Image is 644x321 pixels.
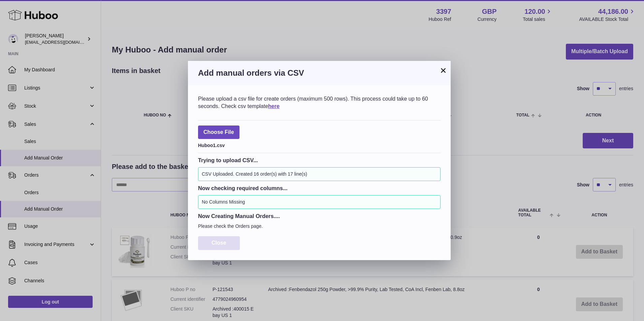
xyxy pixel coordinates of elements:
div: Please upload a csv file for create orders (maximum 500 rows). This process could take up to 60 s... [198,95,441,110]
div: CSV Uploaded. Created 16 order(s) with 17 line(s) [198,167,441,181]
button: Close [198,236,240,250]
h3: Trying to upload CSV... [198,156,441,164]
span: Close [212,240,226,246]
p: Please check the Orders page. [198,223,441,229]
div: No Columns Missing [198,195,441,209]
h3: Now Creating Manual Orders.... [198,212,441,220]
a: here [268,103,280,109]
div: Huboo1.csv [198,141,441,149]
h3: Add manual orders via CSV [198,68,441,78]
span: Choose File [198,126,239,139]
button: × [439,66,447,74]
h3: Now checking required columns... [198,184,441,192]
